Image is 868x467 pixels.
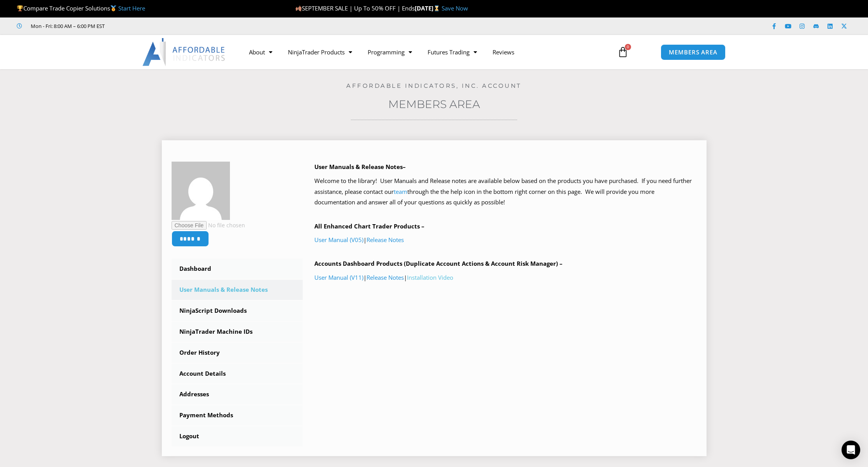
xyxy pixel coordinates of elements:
[366,236,404,244] a: Release Notes
[420,43,485,61] a: Futures Trading
[172,301,303,321] a: NinjaScript Downloads
[661,44,726,60] a: MEMBERS AREA
[296,5,302,11] img: 🍂
[110,5,116,11] img: 🥇
[172,343,303,363] a: Order History
[360,43,420,61] a: Programming
[625,44,631,50] span: 0
[394,188,407,195] a: team
[241,43,608,61] nav: Menu
[172,280,303,300] a: User Manuals & Release Notes
[116,22,232,30] iframe: Customer reviews powered by Trustpilot
[314,235,697,246] p: |
[172,384,303,404] a: Addresses
[17,4,145,12] span: Compare Trade Copier Solutions
[842,441,860,459] div: Open Intercom Messenger
[669,49,717,55] span: MEMBERS AREA
[314,176,697,208] p: Welcome to the library! User Manuals and Release notes are available below based on the products ...
[388,98,480,111] a: Members Area
[485,43,522,61] a: Reviews
[415,4,442,12] strong: [DATE]
[314,272,697,283] p: | |
[295,4,415,12] span: SEPTEMBER SALE | Up To 50% OFF | Ends
[314,274,363,281] a: User Manual (V11)
[442,4,468,12] a: Save Now
[172,259,303,279] a: Dashboard
[172,162,230,220] img: fcee5a1fb70e62a1de915e33a3686a5ce2d37c20f03b33d170a876246941bdfc
[314,260,563,267] b: Accounts Dashboard Products (Duplicate Account Actions & Account Risk Manager) –
[314,236,363,244] a: User Manual (V05)
[172,405,303,425] a: Payment Methods
[29,21,105,31] span: Mon - Fri: 8:00 AM – 6:00 PM EST
[314,222,424,230] b: All Enhanced Chart Trader Products –
[172,259,303,446] nav: Account pages
[280,43,360,61] a: NinjaTrader Products
[407,274,453,281] a: Installation Video
[241,43,280,61] a: About
[142,38,226,66] img: LogoAI | Affordable Indicators – NinjaTrader
[17,5,23,11] img: 🏆
[172,364,303,384] a: Account Details
[314,163,406,171] b: User Manuals & Release Notes–
[366,274,404,281] a: Release Notes
[606,41,640,63] a: 0
[434,5,440,11] img: ⌛
[346,82,522,89] a: Affordable Indicators, Inc. Account
[172,322,303,342] a: NinjaTrader Machine IDs
[118,4,145,12] a: Start Here
[172,426,303,446] a: Logout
